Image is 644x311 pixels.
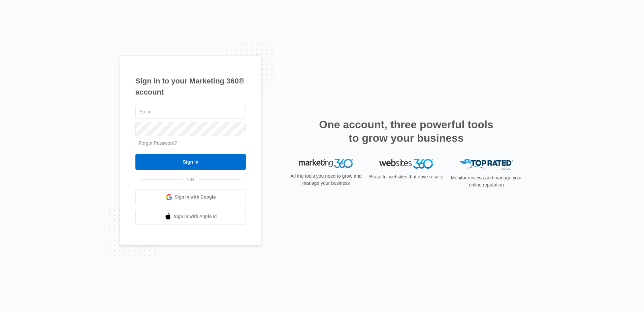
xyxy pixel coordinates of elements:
[175,194,216,201] span: Sign in with Google
[135,75,246,98] h1: Sign in to your Marketing 360® account
[135,154,246,170] input: Sign In
[449,174,524,188] p: Monitor reviews and manage your online reputation
[174,213,217,220] span: Sign in with Apple Id
[379,159,433,169] img: Websites 360
[135,105,246,119] input: Email
[299,159,353,168] img: Marketing 360
[288,173,364,187] p: All the tools you need to grow and manage your business
[368,173,444,180] p: Beautiful websites that drive results
[135,189,246,205] a: Sign in with Google
[183,176,199,183] span: OR
[135,209,246,225] a: Sign in with Apple Id
[139,140,177,146] a: Forgot Password?
[459,159,513,170] img: Top Rated Local
[317,118,495,145] h2: One account, three powerful tools to grow your business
